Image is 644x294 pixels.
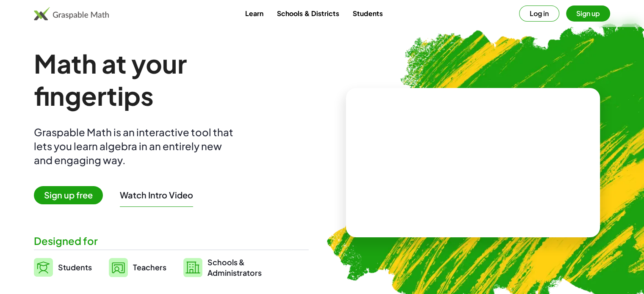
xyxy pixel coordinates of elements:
span: Schools & Administrators [207,257,262,278]
span: Sign up free [34,186,103,204]
h1: Math at your fingertips [34,47,303,112]
a: Students [34,257,92,278]
img: svg%3e [183,258,202,277]
div: Graspable Math is an interactive tool that lets you learn algebra in an entirely new and engaging... [34,125,237,167]
button: Sign up [566,5,610,22]
a: Schools &Administrators [183,257,262,278]
video: What is this? This is dynamic math notation. Dynamic math notation plays a central role in how Gr... [409,131,536,195]
div: Designed for [34,234,309,248]
span: Teachers [133,262,166,272]
a: Students [345,5,389,21]
button: Watch Intro Video [120,190,193,201]
img: svg%3e [34,258,53,277]
a: Teachers [109,257,166,278]
img: svg%3e [109,258,128,277]
a: Learn [238,5,270,21]
button: Log in [519,5,559,22]
span: Students [58,262,92,272]
a: Schools & Districts [270,5,345,21]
